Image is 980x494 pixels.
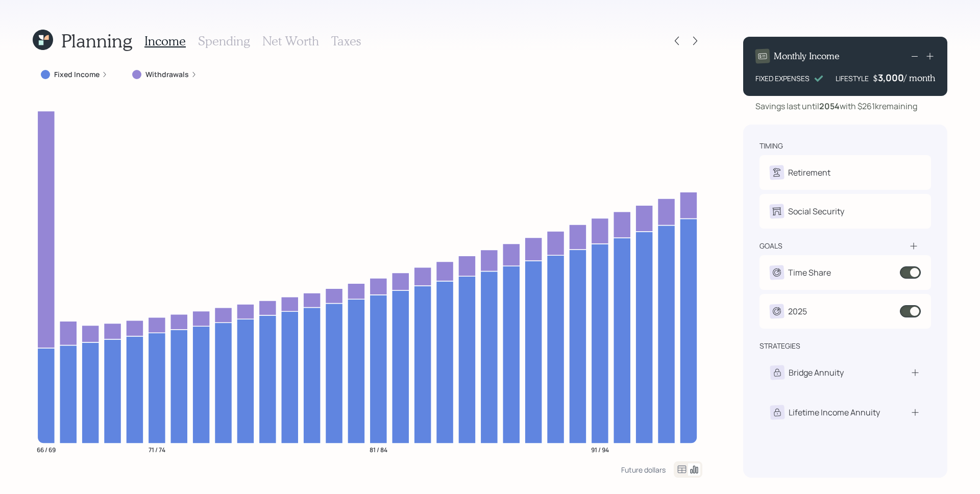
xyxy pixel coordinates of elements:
tspan: 66 / 69 [37,445,56,454]
div: LIFESTYLE [836,73,869,84]
div: FIXED EXPENSES [755,73,810,84]
h3: Income [144,34,186,48]
label: Fixed Income [54,69,100,80]
h3: Net Worth [262,34,319,48]
h3: Spending [198,34,250,48]
h4: $ [873,72,878,84]
div: 3,000 [878,71,904,84]
b: 2054 [819,101,840,112]
div: Retirement [788,166,830,179]
div: timing [759,141,783,151]
h1: Planning [61,30,132,52]
div: strategies [759,341,800,351]
tspan: 81 / 84 [370,445,387,454]
div: 2025 [788,305,807,317]
label: Withdrawals [145,69,189,80]
div: goals [759,241,782,251]
tspan: 71 / 74 [149,445,165,454]
h3: Taxes [331,34,361,48]
tspan: 91 / 94 [591,445,609,454]
div: Bridge Annuity [789,366,844,379]
div: Future dollars [621,465,666,475]
h4: / month [904,72,935,84]
div: Social Security [788,205,844,217]
div: Time Share [788,266,831,279]
div: Savings last until with $261k remaining [755,100,917,112]
div: Lifetime Income Annuity [789,406,880,418]
h4: Monthly Income [774,51,840,62]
